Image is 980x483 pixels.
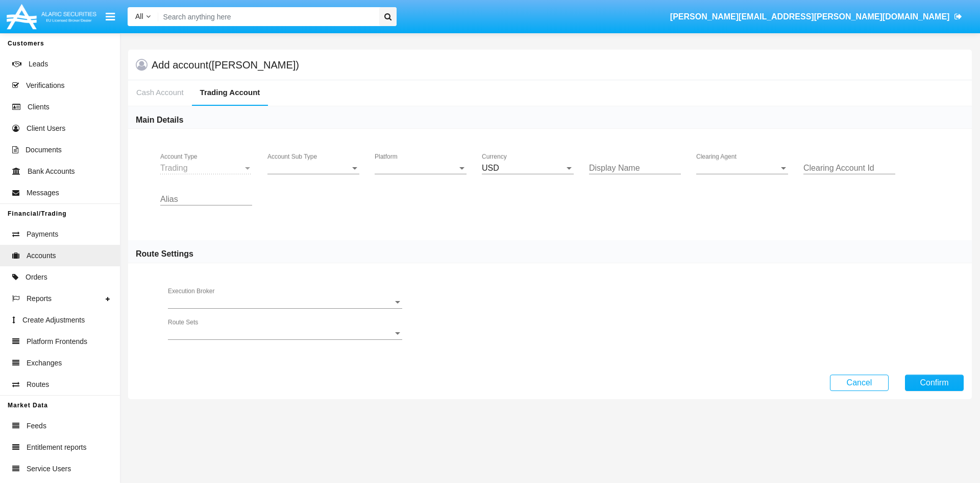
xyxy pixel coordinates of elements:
span: [PERSON_NAME][EMAIL_ADDRESS][PERSON_NAME][DOMAIN_NAME] [670,12,950,21]
span: Reports [27,293,52,304]
span: Service Users [27,464,71,474]
span: Platform [375,164,457,173]
h6: Route Settings [136,248,193,260]
span: Documents [26,145,62,155]
span: Verifications [26,80,64,91]
span: USD [482,164,499,172]
span: Exchanges [27,358,62,369]
span: Leads [29,59,48,70]
img: Logo image [5,2,98,32]
span: Accounts [27,250,56,261]
span: Messages [27,188,59,198]
span: Account Sub Type [267,164,350,173]
span: Clearing Agent [696,164,779,173]
span: Platform Frontends [27,336,87,347]
span: Bank Accounts [28,166,75,177]
button: Cancel [830,375,889,391]
span: Execution Broker [168,298,393,307]
span: All [135,12,143,20]
span: Entitlement reports [27,442,87,453]
button: Confirm [905,375,964,391]
h6: Main Details [136,114,183,126]
span: Feeds [27,421,46,431]
span: Routes [27,379,49,390]
input: Search [158,7,376,26]
span: Clients [28,102,50,112]
span: Client Users [27,123,65,134]
span: Payments [27,229,58,240]
span: Route Sets [168,329,393,338]
a: [PERSON_NAME][EMAIL_ADDRESS][PERSON_NAME][DOMAIN_NAME] [665,3,967,31]
span: Create Adjustments [22,315,85,326]
span: Orders [26,272,47,283]
h5: Add account ([PERSON_NAME]) [152,61,299,69]
a: All [128,11,158,22]
span: Trading [160,164,188,172]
